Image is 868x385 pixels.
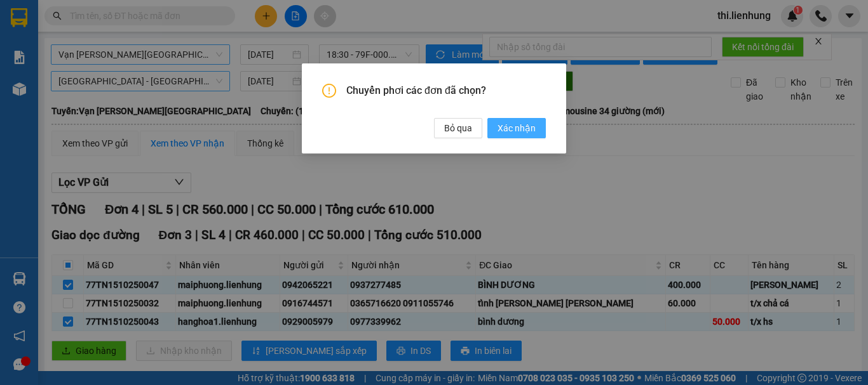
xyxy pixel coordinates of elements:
button: Xác nhận [487,118,546,138]
button: Bỏ qua [434,118,482,138]
span: Bỏ qua [444,121,472,135]
span: Chuyển phơi các đơn đã chọn? [346,84,546,98]
span: exclamation-circle [322,84,336,98]
span: Xác nhận [498,121,536,135]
